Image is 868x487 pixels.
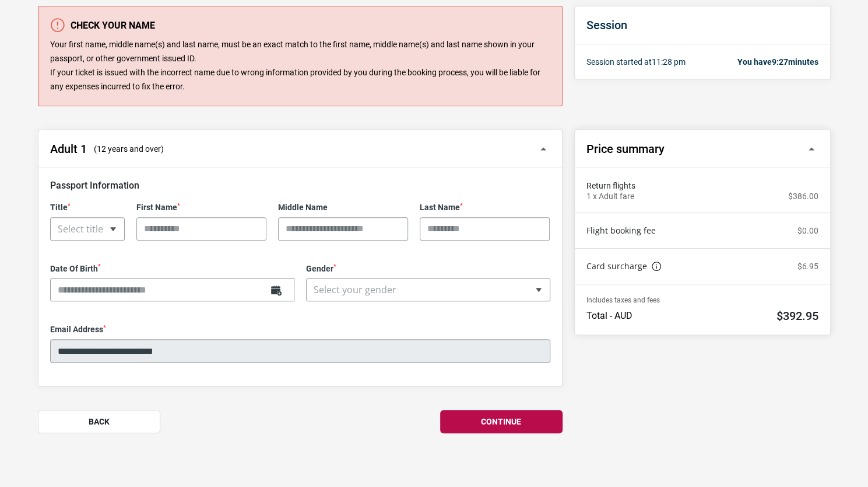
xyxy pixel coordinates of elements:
h3: Passport Information [50,180,550,191]
span: Select title [50,217,125,241]
h3: Check your name [50,18,550,32]
a: Card surcharge [586,260,661,272]
h2: $392.95 [776,309,818,323]
span: Select your gender [307,279,550,301]
p: Total - AUD [586,310,632,322]
p: Session started at [586,56,686,68]
p: You have minutes [737,56,818,68]
span: Return flights [586,180,818,192]
label: Email Address [50,325,550,335]
p: $386.00 [788,192,818,201]
p: Includes taxes and fees [586,296,818,304]
span: Select your gender [306,278,550,301]
span: (12 years and over) [94,143,164,155]
label: Date Of Birth [50,264,294,274]
button: Price summary [575,130,830,168]
p: 1 x Adult fare [586,192,634,201]
span: 9:27 [772,57,788,67]
label: Title [50,203,125,213]
button: Continue [440,410,563,433]
p: $6.95 [797,262,818,272]
h2: Price summary [586,142,665,156]
span: Select your gender [314,283,396,296]
a: Flight booking fee [586,225,656,236]
label: First Name [136,203,266,213]
h2: Adult 1 [50,142,87,156]
h2: Session [586,18,818,32]
span: 11:28 pm [652,57,686,67]
button: Back [38,410,160,433]
button: Adult 1 (12 years and over) [38,130,562,168]
label: Last Name [420,203,550,213]
span: Select title [58,222,103,235]
span: Select title [51,218,124,241]
label: Gender [306,264,550,274]
label: Middle Name [278,203,408,213]
p: Your first name, middle name(s) and last name, must be an exact match to the first name, middle n... [50,38,550,93]
p: $0.00 [797,226,818,236]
